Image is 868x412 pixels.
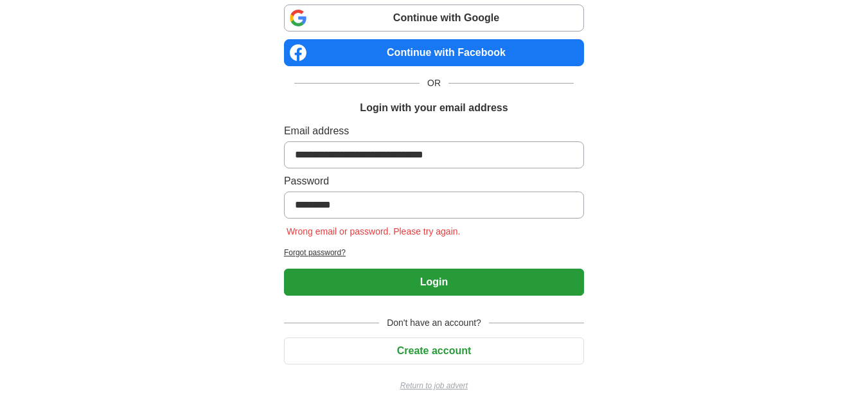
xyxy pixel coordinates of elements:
[284,380,584,391] a: Return to job advert
[360,100,508,116] h1: Login with your email address
[284,345,584,356] a: Create account
[284,247,584,258] a: Forgot password?
[284,4,584,31] a: Continue with Google
[284,123,584,139] label: Email address
[284,174,584,189] label: Password
[284,39,584,66] a: Continue with Facebook
[284,337,584,364] button: Create account
[284,226,463,237] span: Wrong email or password. Please try again.
[420,76,448,90] span: OR
[284,269,584,296] button: Login
[379,316,489,330] span: Don't have an account?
